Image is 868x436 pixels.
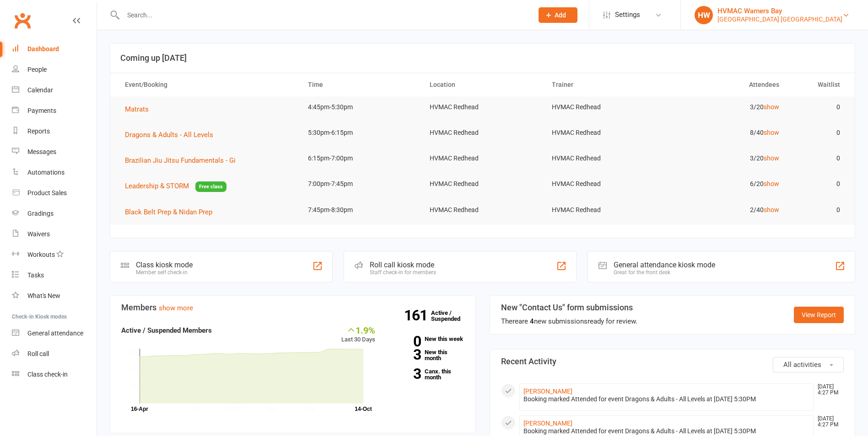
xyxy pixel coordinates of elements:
[12,245,97,265] a: Workouts
[389,367,421,381] strong: 3
[431,303,471,329] a: 161Active / Suspended
[421,96,543,118] td: HVMAC Redhead
[12,203,97,224] a: Gradings
[787,199,848,221] td: 0
[615,5,640,25] span: Settings
[544,173,665,195] td: HVMAC Redhead
[12,364,97,385] a: Class kiosk mode
[544,73,665,96] th: Trainer
[27,107,56,114] div: Payments
[300,148,421,169] td: 6:15pm-7:00pm
[120,9,527,21] input: Search...
[125,129,220,140] button: Dragons & Adults - All Levels
[125,155,242,166] button: Brazilian Jiu Jitsu Fundamentals - Gi
[389,336,464,342] a: 0New this week
[404,308,431,322] strong: 161
[121,326,212,335] strong: Active / Suspended Members
[665,199,787,221] td: 2/40
[783,361,821,369] span: All activities
[195,181,226,192] span: Free class
[125,182,189,190] span: Leadership & STORM
[787,96,848,118] td: 0
[12,286,97,306] a: What's New
[27,86,53,94] div: Calendar
[11,9,34,32] a: Clubworx
[341,325,375,335] div: 1.9%
[389,348,421,362] strong: 3
[12,101,97,121] a: Payments
[136,261,193,269] div: Class kiosk mode
[523,427,810,435] div: Booking marked Attended for event Dragons & Adults - All Levels at [DATE] 5:30PM
[117,73,300,96] th: Event/Booking
[764,180,779,187] a: show
[27,292,60,299] div: What's New
[136,269,193,276] div: Member self check-in
[523,388,572,395] a: [PERSON_NAME]
[421,173,543,195] td: HVMAC Redhead
[787,148,848,169] td: 0
[27,230,50,238] div: Waivers
[523,420,572,427] a: [PERSON_NAME]
[341,325,375,345] div: Last 30 Days
[421,199,543,221] td: HVMAC Redhead
[12,323,97,344] a: General attendance kiosk mode
[12,224,97,245] a: Waivers
[300,173,421,195] td: 7:00pm-7:45pm
[300,96,421,118] td: 4:45pm-5:30pm
[27,350,49,357] div: Roll call
[544,122,665,144] td: HVMAC Redhead
[614,269,715,276] div: Great for the front desk
[300,122,421,144] td: 5:30pm-6:15pm
[389,368,464,380] a: 3Canx. this month
[12,121,97,142] a: Reports
[695,6,713,24] div: HW
[530,317,534,325] strong: 4
[665,122,787,144] td: 8/40
[27,251,55,258] div: Workouts
[544,96,665,118] td: HVMAC Redhead
[421,148,543,169] td: HVMAC Redhead
[125,105,149,113] span: Matrats
[813,384,843,396] time: [DATE] 4:27 PM
[665,148,787,169] td: 3/20
[300,73,421,96] th: Time
[12,59,97,80] a: People
[813,416,843,428] time: [DATE] 4:27 PM
[717,15,842,23] div: [GEOGRAPHIC_DATA] [GEOGRAPHIC_DATA]
[159,304,193,312] a: show more
[12,142,97,162] a: Messages
[120,53,845,63] h3: Coming up [DATE]
[27,371,68,378] div: Class check-in
[421,73,543,96] th: Location
[125,181,226,192] button: Leadership & STORMFree class
[764,129,779,136] a: show
[27,45,59,53] div: Dashboard
[12,265,97,286] a: Tasks
[27,148,56,155] div: Messages
[717,7,842,15] div: HVMAC Warners Bay
[665,173,787,195] td: 6/20
[125,104,155,115] button: Matrats
[614,261,715,269] div: General attendance kiosk mode
[665,96,787,118] td: 3/20
[501,357,844,366] h3: Recent Activity
[12,344,97,364] a: Roll call
[787,73,848,96] th: Waitlist
[300,199,421,221] td: 7:45pm-8:30pm
[501,316,637,327] div: There are new submissions ready for review.
[523,395,810,403] div: Booking marked Attended for event Dragons & Adults - All Levels at [DATE] 5:30PM
[27,330,83,337] div: General attendance
[125,208,212,216] span: Black Belt Prep & Nidan Prep
[501,303,637,312] h3: New "Contact Us" form submissions
[764,206,779,213] a: show
[421,122,543,144] td: HVMAC Redhead
[27,128,50,135] div: Reports
[773,357,844,372] button: All activities
[787,173,848,195] td: 0
[12,183,97,203] a: Product Sales
[389,349,464,361] a: 3New this month
[121,303,464,312] h3: Members
[370,269,436,276] div: Staff check-in for members
[764,154,779,162] a: show
[787,122,848,144] td: 0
